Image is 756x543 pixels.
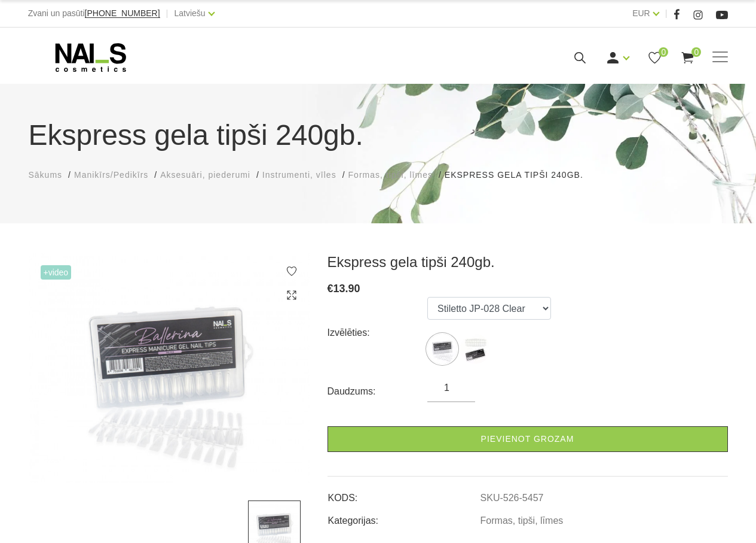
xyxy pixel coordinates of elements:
[41,265,72,280] span: +Video
[29,169,63,181] a: Sākums
[445,169,595,181] li: Ekspress gela tipši 240gb.
[85,9,160,18] a: [PHONE_NUMBER]
[328,283,333,295] span: €
[659,47,668,57] span: 0
[328,253,728,271] h3: Ekspress gela tipši 240gb.
[328,382,428,401] div: Daudzums:
[348,170,433,180] span: Formas, tipši, līmes
[29,253,310,483] img: ...
[160,169,250,181] a: Aksesuāri, piederumi
[665,6,668,21] span: |
[28,6,160,21] div: Zvani un pasūti
[647,50,662,65] a: 0
[74,170,148,180] span: Manikīrs/Pedikīrs
[160,170,250,180] span: Aksesuāri, piederumi
[175,6,206,20] a: Latviešu
[480,515,564,526] a: Formas, tipši, līmes
[262,169,336,181] a: Instrumenti, vīles
[166,6,169,21] span: |
[328,505,480,528] td: Kategorijas:
[74,169,148,181] a: Manikīrs/Pedikīrs
[333,283,360,295] span: 13.90
[427,334,457,364] img: ...
[680,50,695,65] a: 0
[480,493,544,503] a: SKU-526-5457
[29,170,63,180] span: Sākums
[29,114,728,157] h1: Ekspress gela tipši 240gb.
[460,334,490,364] img: ...
[328,323,428,342] div: Izvēlēties:
[328,426,728,452] a: Pievienot grozam
[691,47,701,57] span: 0
[348,169,433,181] a: Formas, tipši, līmes
[328,483,480,505] td: KODS:
[632,6,650,20] a: EUR
[262,170,336,180] span: Instrumenti, vīles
